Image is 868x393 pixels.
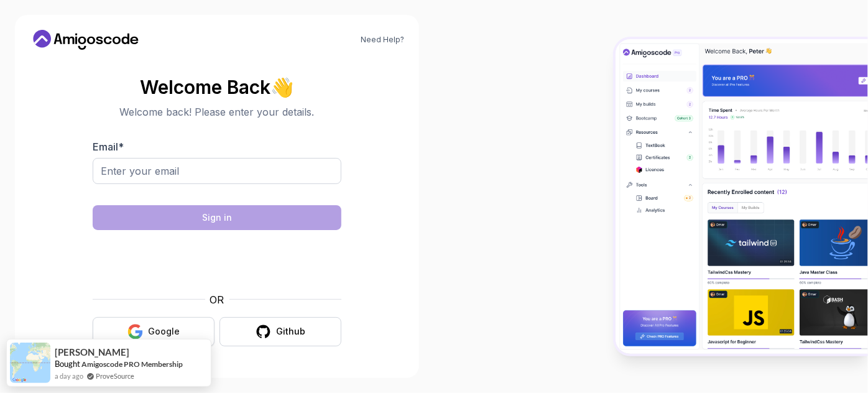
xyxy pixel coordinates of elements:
[202,211,232,224] div: Sign in
[55,359,80,369] span: Bought
[148,325,180,338] div: Google
[81,359,183,369] a: Amigoscode PRO Membership
[55,371,83,381] span: a day ago
[93,317,215,346] button: Google
[93,77,341,97] h2: Welcome Back
[210,292,224,307] p: OR
[270,76,293,96] span: 👋
[93,158,341,184] input: Enter your email
[30,30,142,50] a: Home link
[55,347,129,358] span: [PERSON_NAME]
[93,141,124,153] label: Email *
[276,325,305,338] div: Github
[93,104,341,119] p: Welcome back! Please enter your details.
[361,35,404,45] a: Need Help?
[219,317,341,346] button: Github
[96,371,134,381] a: ProveSource
[123,238,311,285] iframe: Widget containing checkbox for hCaptcha security challenge
[616,39,868,354] img: Amigoscode Dashboard
[10,343,50,383] img: provesource social proof notification image
[93,205,341,230] button: Sign in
